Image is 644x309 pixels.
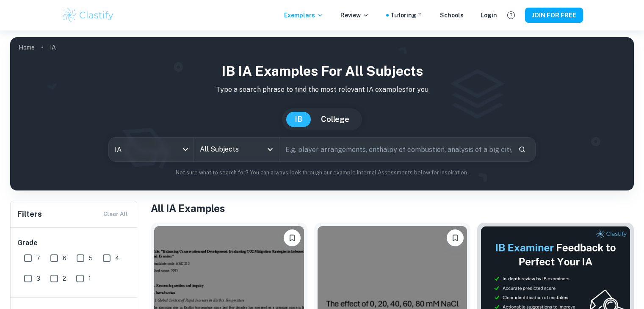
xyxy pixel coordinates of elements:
[61,7,115,24] img: Clastify logo
[36,254,40,263] span: 7
[17,168,627,177] p: Not sure what to search for? You can always look through our example Internal Assessments below f...
[89,254,93,263] span: 5
[440,11,464,20] a: Schools
[525,8,583,23] button: JOIN FOR FREE
[109,138,193,161] div: IA
[17,208,42,220] h6: Filters
[284,229,301,246] button: Please log in to bookmark exemplars
[504,8,518,22] button: Help and Feedback
[50,43,56,52] p: IA
[151,201,634,216] h1: All IA Examples
[390,11,423,20] a: Tutoring
[264,143,276,155] button: Open
[286,112,311,127] button: IB
[340,11,369,20] p: Review
[284,11,323,20] p: Exemplars
[312,112,358,127] button: College
[10,37,634,190] img: profile cover
[36,274,40,283] span: 3
[515,142,529,157] button: Search
[481,11,497,20] a: Login
[19,41,35,53] a: Home
[279,138,511,161] input: E.g. player arrangements, enthalpy of combustion, analysis of a big city...
[63,254,66,263] span: 6
[17,85,627,95] p: Type a search phrase to find the most relevant IA examples for you
[115,254,119,263] span: 4
[17,238,131,248] h6: Grade
[88,274,91,283] span: 1
[17,61,627,81] h1: IB IA examples for all subjects
[63,274,66,283] span: 2
[447,229,464,246] button: Please log in to bookmark exemplars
